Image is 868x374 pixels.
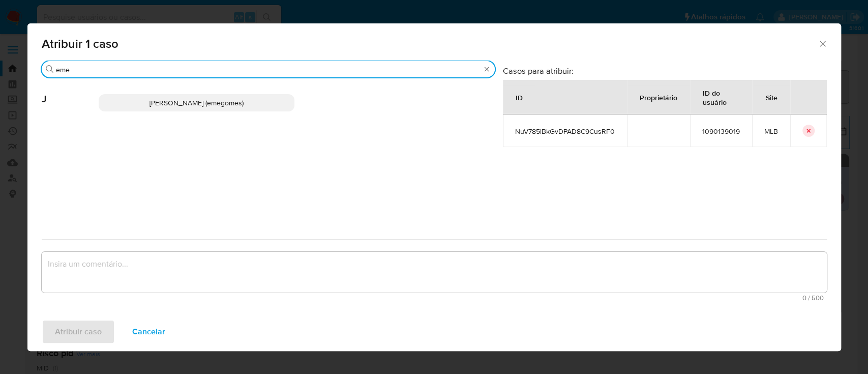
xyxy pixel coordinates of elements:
[42,38,818,50] span: Atribuir 1 caso
[27,23,841,351] div: assign-modal
[515,127,615,136] span: NuV785lBkGvDPAD8C9CusRF0
[149,98,244,108] span: [PERSON_NAME] (emegomes)
[503,85,535,109] div: ID
[818,39,827,48] button: Fechar a janela
[119,320,178,344] button: Cancelar
[483,65,491,73] button: Borrar
[99,94,295,111] div: [PERSON_NAME] (emegomes)
[764,127,778,136] span: MLB
[627,85,690,109] div: Proprietário
[42,78,99,105] span: J
[503,66,827,76] h3: Casos para atribuir:
[132,321,165,343] span: Cancelar
[802,125,815,137] button: icon-button
[46,65,54,73] button: Buscar
[45,295,824,301] span: Máximo 500 caracteres
[56,65,481,74] input: Analista de pesquisa
[702,127,740,136] span: 1090139019
[691,80,752,114] div: ID do usuário
[754,85,790,109] div: Site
